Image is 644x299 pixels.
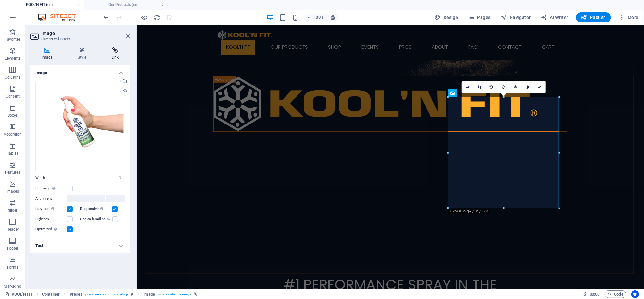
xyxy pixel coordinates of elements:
p: Slider [8,208,18,213]
label: Lightbox [35,215,67,223]
span: More [619,14,639,21]
h4: Our Products (en) [84,1,168,8]
h4: Link [100,47,130,60]
p: Images [6,189,19,194]
span: Click to select. Double-click to edit [143,290,155,298]
a: Rotate right 90° [498,81,510,93]
span: . image-columns-image [157,290,191,298]
a: Select files from the file manager, stock photos, or upload file(s) [462,81,474,93]
span: : [594,292,595,296]
h6: Session time [583,290,600,298]
label: Width [35,176,67,180]
i: On resize automatically adjust zoom level to fit chosen device. [330,15,336,20]
h4: Style [66,47,100,60]
label: Lazyload [35,205,67,213]
button: AI Writer [538,12,571,22]
button: Usercentrics [631,290,639,298]
span: Click to select. Double-click to edit [42,290,60,298]
h3: Element #ed-885997011 [41,36,117,42]
h2: Image [41,30,130,36]
p: Accordion [4,132,21,137]
i: Undo: Change image caption (Ctrl+Z) [103,14,110,21]
p: Marketing [4,284,21,289]
nav: breadcrumb [42,290,197,298]
p: Features [5,170,20,175]
span: AI Writer [541,14,568,21]
button: Navigator [498,12,533,22]
button: Publish [576,12,611,22]
p: Favorites [4,37,21,42]
a: Greyscale [522,81,534,93]
a: Confirm ( Ctrl ⏎ ) [534,81,546,93]
p: Footer [7,246,18,251]
div: renatesHand_foot_us-4n3EeQtssb8hpZJ8njYDNw.png [35,82,125,171]
button: Pages [466,12,493,22]
p: Boxes [8,113,18,118]
p: Tables [7,151,18,156]
h6: 100% [314,14,324,21]
i: Reload page [154,14,161,21]
button: 100% [304,14,327,21]
span: Click to select. Double-click to edit [70,290,82,298]
h4: Image [30,47,66,60]
i: This element is linked [194,292,197,296]
label: Optimized [35,226,67,233]
label: Use as headline [80,215,112,223]
span: Navigator [501,14,531,21]
p: Elements [5,56,21,61]
button: Design [432,12,461,22]
a: Click to cancel selection. Double-click to open Pages [5,290,33,298]
p: Header [6,227,19,232]
label: Alignment [35,195,67,202]
h4: Image [30,65,130,77]
label: Fit image [35,185,67,192]
span: 00 00 [590,290,599,298]
p: Columns [5,75,21,80]
div: Design (Ctrl+Alt+Y) [432,12,461,22]
label: Responsive [80,205,112,213]
a: Rotate left 90° [486,81,498,93]
h4: Text [30,238,130,253]
button: Code [605,290,626,298]
button: Click here to leave preview mode and continue editing [141,14,148,21]
span: Code [608,290,623,298]
i: This element is a customizable preset [131,292,133,296]
span: Design [435,14,458,21]
p: Forms [7,265,18,270]
img: Editor Logo [36,14,84,21]
button: More [616,12,641,22]
a: Blur [510,81,522,93]
span: Pages [468,14,490,21]
a: Crop mode [474,81,486,93]
button: reload [153,14,161,21]
p: Content [6,94,20,99]
span: . preset-image-columns-ashop [84,290,128,298]
span: Publish [581,14,606,21]
button: undo [103,14,110,21]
